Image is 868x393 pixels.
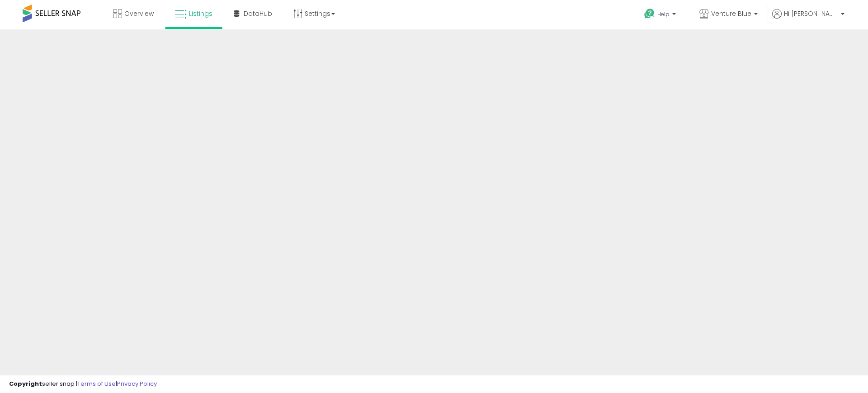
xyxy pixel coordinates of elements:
i: Get Help [644,8,655,19]
span: DataHub [244,9,272,18]
div: seller snap | | [9,380,157,388]
a: Help [637,1,685,29]
span: Listings [189,9,212,18]
a: Terms of Use [77,379,116,388]
a: Privacy Policy [117,379,157,388]
span: Venture Blue [711,9,751,18]
span: Hi [PERSON_NAME] [784,9,838,18]
a: Hi [PERSON_NAME] [772,9,844,29]
strong: Copyright [9,379,42,388]
span: Overview [124,9,154,18]
span: Help [657,10,670,18]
